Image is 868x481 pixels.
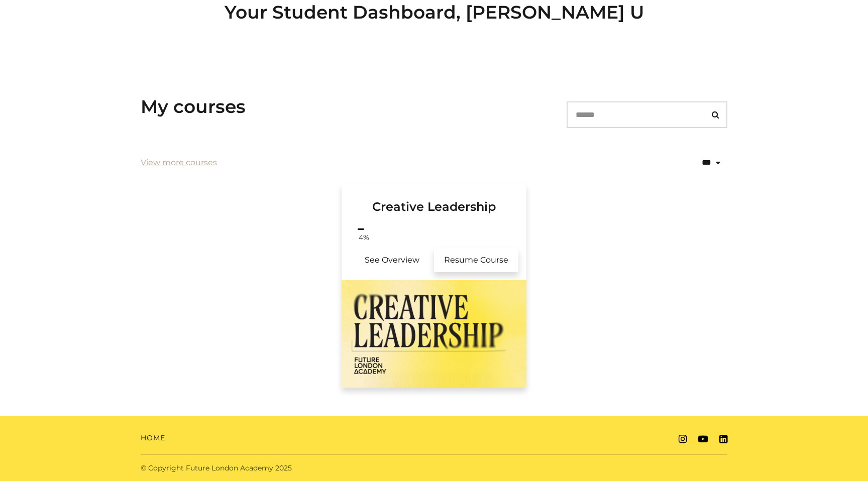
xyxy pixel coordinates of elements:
[350,248,434,272] a: Creative Leadership: See Overview
[354,183,514,214] h3: Creative Leadership
[141,433,165,443] a: Home
[342,183,526,226] a: Creative Leadership
[133,463,434,473] div: © Copyright Future London Academy 2025
[141,96,246,117] h3: My courses
[658,150,727,176] select: status
[141,157,217,169] a: View more courses
[141,2,727,23] h2: Your Student Dashboard, [PERSON_NAME] U
[352,232,376,243] span: 4%
[434,248,518,272] a: Creative Leadership: Resume Course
